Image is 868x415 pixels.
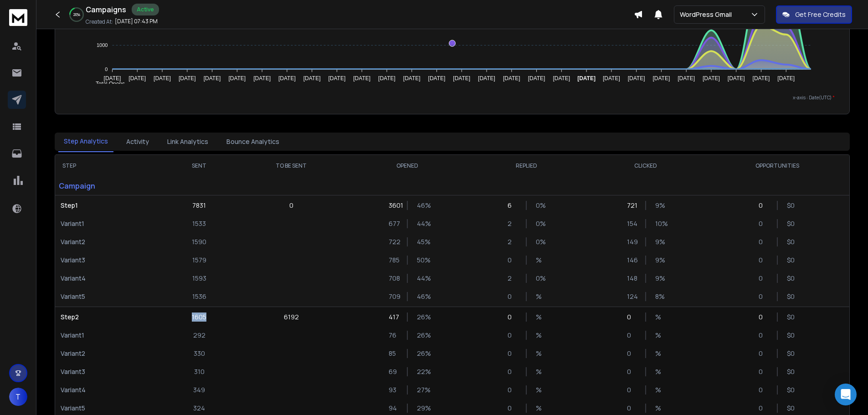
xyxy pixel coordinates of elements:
[628,75,645,82] tspan: [DATE]
[678,75,695,82] tspan: [DATE]
[163,155,235,177] th: SENT
[289,201,293,210] p: 0
[428,75,446,82] tspan: [DATE]
[389,331,398,340] p: 76
[417,349,426,358] p: 26 %
[536,256,545,265] p: %
[508,385,517,395] p: 0
[655,404,664,413] p: %
[759,349,768,358] p: 0
[417,331,426,340] p: 26 %
[655,256,664,265] p: 9 %
[508,274,517,283] p: 2
[787,367,796,376] p: $ 0
[787,349,796,358] p: $ 0
[61,404,158,413] p: Variant 5
[759,201,768,210] p: 0
[328,75,345,82] tspan: [DATE]
[536,274,545,283] p: 0 %
[787,331,796,340] p: $ 0
[655,367,664,376] p: %
[353,75,370,82] tspan: [DATE]
[417,367,426,376] p: 22 %
[417,313,426,322] p: 26 %
[194,367,205,376] p: 310
[61,331,158,340] p: Variant 1
[759,274,768,283] p: 0
[508,367,517,376] p: 0
[536,292,545,301] p: %
[703,75,720,82] tspan: [DATE]
[389,237,398,246] p: 722
[389,349,398,358] p: 85
[55,177,163,195] p: Campaign
[777,75,795,82] tspan: [DATE]
[508,349,517,358] p: 0
[655,313,664,322] p: %
[759,313,768,322] p: 0
[389,292,398,301] p: 709
[192,274,206,283] p: 1593
[655,219,664,228] p: 10 %
[705,155,849,177] th: OPPORTUNITIES
[627,256,636,265] p: 146
[508,331,517,340] p: 0
[503,75,520,82] tspan: [DATE]
[787,256,796,265] p: $ 0
[508,313,517,322] p: 0
[759,404,768,413] p: 0
[104,75,121,82] tspan: [DATE]
[417,219,426,228] p: 44 %
[787,237,796,246] p: $ 0
[192,256,206,265] p: 1579
[627,274,636,283] p: 148
[653,75,670,82] tspan: [DATE]
[787,201,796,210] p: $ 0
[536,313,545,322] p: %
[759,292,768,301] p: 0
[303,75,321,82] tspan: [DATE]
[9,388,27,406] button: T
[389,256,398,265] p: 785
[536,331,545,340] p: %
[86,18,113,26] p: Created At:
[508,404,517,413] p: 0
[389,404,398,413] p: 94
[417,292,426,301] p: 46 %
[61,256,158,265] p: Variant 3
[680,10,735,19] p: WordPress Gmail
[759,367,768,376] p: 0
[192,292,206,301] p: 1536
[787,404,796,413] p: $ 0
[655,331,664,340] p: %
[58,131,113,152] button: Step Analytics
[403,75,421,82] tspan: [DATE]
[728,75,745,82] tspan: [DATE]
[278,75,296,82] tspan: [DATE]
[417,201,426,210] p: 46 %
[417,237,426,246] p: 45 %
[536,385,545,395] p: %
[577,75,596,82] tspan: [DATE]
[627,349,636,358] p: 0
[795,10,846,19] p: Get Free Credits
[194,349,205,358] p: 330
[61,367,158,376] p: Variant 3
[192,313,206,322] p: 1605
[192,219,206,228] p: 1533
[193,331,205,340] p: 292
[787,313,796,322] p: $ 0
[228,75,246,82] tspan: [DATE]
[508,292,517,301] p: 0
[97,42,108,48] tspan: 1000
[787,219,796,228] p: $ 0
[253,75,271,82] tspan: [DATE]
[378,75,395,82] tspan: [DATE]
[61,201,158,210] p: Step 1
[627,201,636,210] p: 721
[553,75,570,82] tspan: [DATE]
[389,367,398,376] p: 69
[61,313,158,322] p: Step 2
[759,219,768,228] p: 0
